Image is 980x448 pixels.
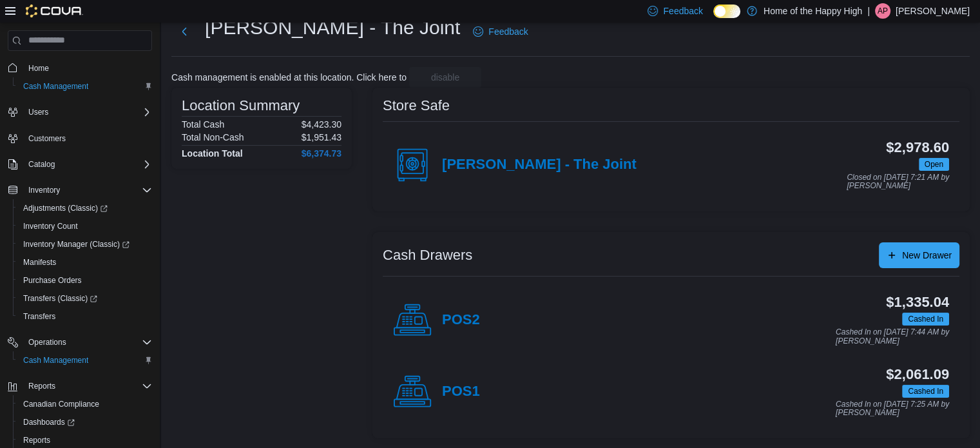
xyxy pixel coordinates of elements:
[23,275,82,286] span: Purchase Orders
[886,367,949,382] h3: $2,061.09
[3,59,157,77] button: Home
[13,289,157,307] a: Transfers (Classic)
[18,291,152,306] span: Transfers (Classic)
[23,157,152,172] span: Catalog
[18,200,113,216] a: Adjustments (Classic)
[383,98,450,113] h3: Store Safe
[919,158,949,171] span: Open
[18,79,152,94] span: Cash Management
[18,219,152,234] span: Inventory Count
[23,61,54,76] a: Home
[409,67,481,88] button: disable
[713,5,740,18] input: Dark Mode
[302,119,341,130] p: $4,423.30
[13,307,157,326] button: Transfers
[18,396,152,412] span: Canadian Compliance
[18,255,152,270] span: Manifests
[867,3,870,19] p: |
[28,185,60,195] span: Inventory
[875,3,890,19] div: Andrew Peers
[902,385,949,398] span: Cashed In
[3,333,157,351] button: Operations
[23,104,53,120] button: Users
[13,351,157,369] button: Cash Management
[171,19,197,44] button: Next
[23,355,88,365] span: Cash Management
[18,433,55,448] a: Reports
[23,335,72,350] button: Operations
[3,129,157,148] button: Customers
[13,217,157,235] button: Inventory Count
[23,417,75,427] span: Dashboards
[23,60,152,76] span: Home
[13,253,157,271] button: Manifests
[431,71,459,84] span: disable
[28,381,55,391] span: Reports
[23,157,60,172] button: Catalog
[442,312,480,329] h4: POS2
[13,413,157,431] a: Dashboards
[182,119,224,130] h6: Total Cash
[23,203,108,213] span: Adjustments (Classic)
[908,313,943,325] span: Cashed In
[13,235,157,253] a: Inventory Manager (Classic)
[13,199,157,217] a: Adjustments (Classic)
[182,132,244,142] h6: Total Non-Cash
[18,273,87,288] a: Purchase Orders
[23,293,97,304] span: Transfers (Classic)
[18,79,93,94] a: Cash Management
[18,255,61,270] a: Manifests
[13,271,157,289] button: Purchase Orders
[3,377,157,395] button: Reports
[28,337,66,347] span: Operations
[23,182,65,198] button: Inventory
[902,313,949,326] span: Cashed In
[18,414,80,430] a: Dashboards
[23,221,78,231] span: Inventory Count
[836,400,949,418] p: Cashed In on [DATE] 7:25 AM by [PERSON_NAME]
[442,157,637,173] h4: [PERSON_NAME] - The Joint
[28,133,66,144] span: Customers
[13,395,157,413] button: Canadian Compliance
[205,15,460,41] h1: [PERSON_NAME] - The Joint
[488,25,528,38] span: Feedback
[442,384,480,400] h4: POS1
[847,173,949,191] p: Closed on [DATE] 7:21 AM by [PERSON_NAME]
[18,200,152,216] span: Adjustments (Classic)
[18,309,152,324] span: Transfers
[23,239,130,249] span: Inventory Manager (Classic)
[3,181,157,199] button: Inventory
[896,3,970,19] p: [PERSON_NAME]
[182,148,243,159] h4: Location Total
[23,378,61,394] button: Reports
[26,5,83,17] img: Cova
[908,385,943,397] span: Cashed In
[23,311,55,322] span: Transfers
[28,159,55,170] span: Catalog
[18,353,93,368] a: Cash Management
[713,18,714,19] span: Dark Mode
[18,309,61,324] a: Transfers
[302,132,341,142] p: $1,951.43
[383,248,472,263] h3: Cash Drawers
[878,3,888,19] span: AP
[23,104,152,120] span: Users
[886,295,949,310] h3: $1,335.04
[23,335,152,350] span: Operations
[18,273,152,288] span: Purchase Orders
[836,328,949,346] p: Cashed In on [DATE] 7:44 AM by [PERSON_NAME]
[18,414,152,430] span: Dashboards
[23,378,152,394] span: Reports
[13,77,157,95] button: Cash Management
[886,140,949,155] h3: $2,978.60
[28,63,49,73] span: Home
[23,399,99,409] span: Canadian Compliance
[28,107,48,117] span: Users
[23,435,50,445] span: Reports
[764,3,862,19] p: Home of the Happy High
[18,291,102,306] a: Transfers (Classic)
[23,81,88,92] span: Cash Management
[18,353,152,368] span: Cash Management
[925,159,943,170] span: Open
[18,396,104,412] a: Canadian Compliance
